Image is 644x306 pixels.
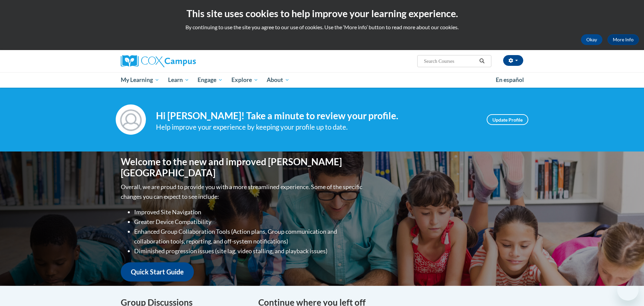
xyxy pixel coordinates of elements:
[198,76,223,84] span: Engage
[503,55,523,66] button: Account Settings
[121,262,194,281] a: Quick Start Guide
[168,76,189,84] span: Learn
[134,217,364,227] li: Greater Device Compatibility
[477,57,487,65] button: Search
[491,73,528,87] a: En español
[121,156,364,179] h1: Welcome to the new and improved [PERSON_NAME][GEOGRAPHIC_DATA]
[496,76,524,83] span: En español
[134,246,364,256] li: Diminished progression issues (site lag, video stalling, and playback issues)
[5,7,639,20] h2: This site uses cookies to help improve your learning experience.
[423,57,477,65] input: Search Courses
[617,279,639,301] iframe: Button to launch messaging window
[487,114,528,125] a: Update Profile
[121,55,248,67] a: Cox Campus
[267,76,289,84] span: About
[231,76,258,84] span: Explore
[111,72,533,88] div: Main menu
[156,110,477,122] h4: Hi [PERSON_NAME]! Take a minute to review your profile.
[121,182,364,202] p: Overall, we are proud to provide you with a more streamlined experience. Some of the specific cha...
[607,34,639,45] a: More Info
[134,227,364,246] li: Enhanced Group Collaboration Tools (Action plans, Group communication and collaboration tools, re...
[134,207,364,217] li: Improved Site Navigation
[193,72,227,88] a: Engage
[164,72,194,88] a: Learn
[156,122,477,133] div: Help improve your experience by keeping your profile up to date.
[5,24,639,31] p: By continuing to use the site you agree to our use of cookies. Use the ‘More info’ button to read...
[263,72,294,88] a: About
[121,76,159,84] span: My Learning
[116,72,164,88] a: My Learning
[121,55,196,67] img: Cox Campus
[116,104,146,135] img: Profile Image
[581,34,602,45] button: Okay
[227,72,263,88] a: Explore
